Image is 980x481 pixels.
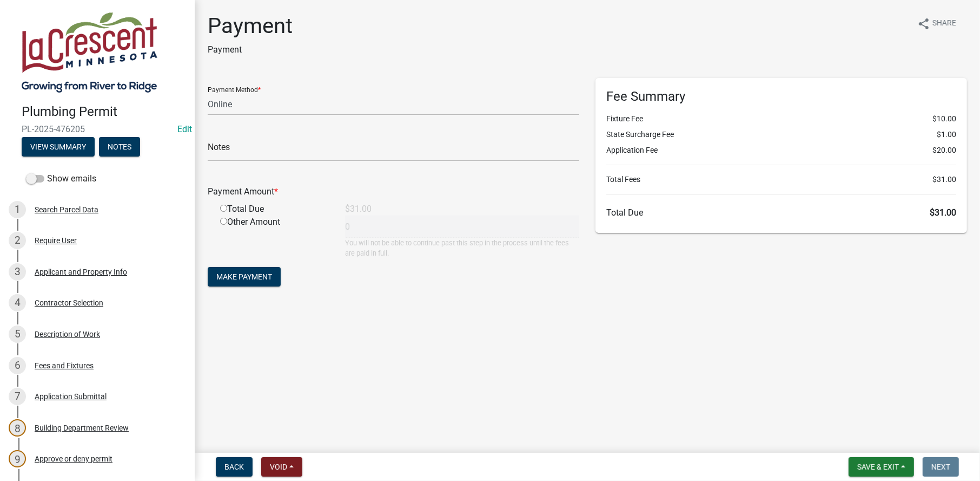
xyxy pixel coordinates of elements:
[216,272,272,281] span: Make Payment
[208,267,281,287] button: Make Payment
[35,455,112,463] div: Approve or deny permit
[22,124,173,134] span: PL-2025-476205
[606,89,956,105] h6: Fee Summary
[177,124,192,134] wm-modal-confirm: Edit Application Number
[9,326,26,343] div: 5
[212,216,337,258] div: Other Amount
[923,457,959,477] button: Next
[224,463,244,471] span: Back
[35,330,100,338] div: Description of Work
[606,174,956,185] li: Total Fees
[261,457,302,477] button: Void
[932,174,956,185] span: $31.00
[849,457,914,477] button: Save & Exit
[606,145,956,156] li: Application Fee
[22,143,95,152] wm-modal-confirm: Summary
[9,294,26,311] div: 4
[177,124,192,134] a: Edit
[606,129,956,140] li: State Surcharge Fee
[9,450,26,467] div: 9
[99,143,140,152] wm-modal-confirm: Notes
[9,357,26,374] div: 6
[35,424,129,432] div: Building Department Review
[9,388,26,405] div: 7
[35,206,98,213] div: Search Parcel Data
[26,172,96,185] label: Show emails
[22,104,186,120] h4: Plumbing Permit
[931,463,950,471] span: Next
[606,207,956,218] h6: Total Due
[22,137,95,157] button: View Summary
[909,13,965,34] button: shareShare
[22,11,157,93] img: City of La Crescent, Minnesota
[857,463,899,471] span: Save & Exit
[932,145,956,156] span: $20.00
[9,232,26,249] div: 2
[35,393,107,400] div: Application Submittal
[35,268,127,276] div: Applicant and Property Info
[99,137,140,157] button: Notes
[9,263,26,281] div: 3
[917,17,930,30] i: share
[9,201,26,218] div: 1
[270,463,287,471] span: Void
[216,457,253,477] button: Back
[208,13,293,39] h1: Payment
[200,185,587,198] div: Payment Amount
[606,113,956,125] li: Fixture Fee
[212,203,337,216] div: Total Due
[35,237,77,244] div: Require User
[35,362,94,369] div: Fees and Fixtures
[35,299,103,307] div: Contractor Selection
[932,17,956,30] span: Share
[9,419,26,437] div: 8
[208,43,293,56] p: Payment
[932,113,956,125] span: $10.00
[937,129,956,140] span: $1.00
[930,207,956,218] span: $31.00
